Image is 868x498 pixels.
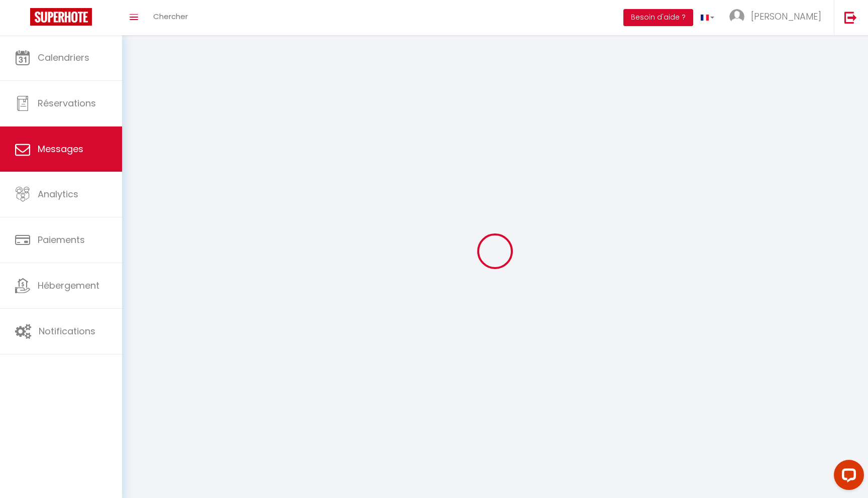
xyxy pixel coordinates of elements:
img: ... [729,9,744,24]
span: Réservations [38,97,96,109]
span: Calendriers [38,51,89,64]
span: Paiements [38,233,85,246]
img: logout [844,11,857,24]
button: Besoin d'aide ? [623,9,693,26]
img: Super Booking [30,8,92,26]
span: [PERSON_NAME] [751,10,821,23]
span: Analytics [38,188,78,200]
span: Messages [38,143,83,155]
span: Chercher [153,11,188,22]
iframe: LiveChat chat widget [826,456,868,498]
span: Hébergement [38,279,99,292]
span: Notifications [39,325,95,337]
